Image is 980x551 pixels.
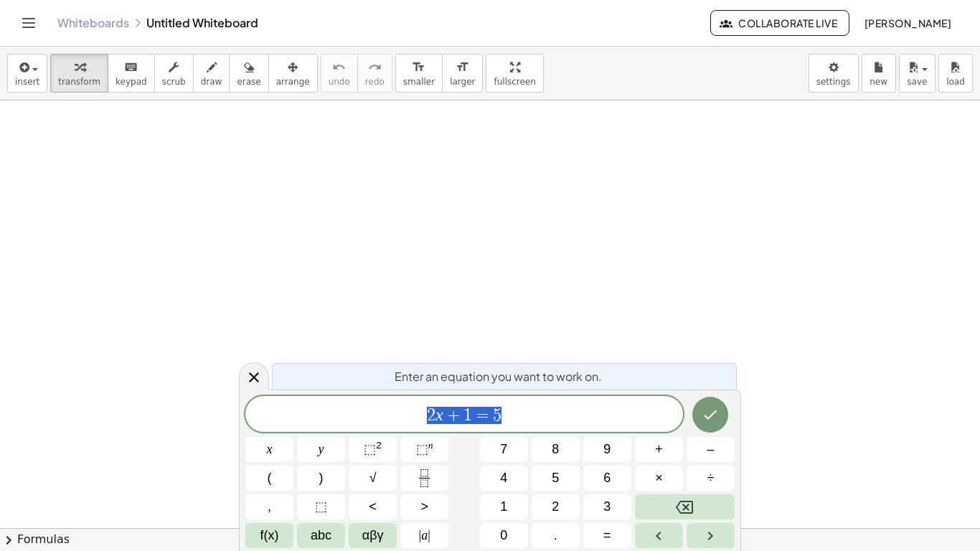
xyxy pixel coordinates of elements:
span: 7 [500,440,507,459]
span: 2 [427,407,435,424]
button: arrange [268,54,318,93]
span: load [946,77,965,87]
button: 3 [583,494,631,519]
span: , [268,497,271,517]
span: transform [58,77,100,87]
button: Right arrow [687,523,735,548]
span: keypad [116,77,147,87]
span: ( [268,468,272,488]
span: 8 [552,440,559,459]
button: , [245,494,293,519]
button: Times [635,466,683,491]
span: | [428,528,430,542]
button: Greater than [400,494,448,519]
button: Fraction [400,466,448,491]
span: fullscreen [494,77,535,87]
span: 2 [552,497,559,517]
span: αβγ [362,526,384,545]
span: draw [201,77,222,87]
span: larger [450,77,475,87]
button: settings [809,54,859,93]
button: Minus [687,437,735,462]
sup: 2 [376,440,382,451]
button: Backspace [635,494,735,519]
span: 4 [500,468,507,488]
button: Squared [349,437,397,462]
button: 4 [480,466,528,491]
span: . [554,526,557,545]
button: new [862,54,896,93]
button: Greek alphabet [349,523,397,548]
button: Placeholder [297,494,345,519]
button: 8 [532,437,580,462]
span: + [443,407,464,424]
button: ( [245,466,293,491]
button: insert [7,54,47,93]
button: load [938,54,973,93]
span: x [267,440,273,459]
span: undo [329,77,350,87]
span: [PERSON_NAME] [864,17,951,29]
span: y [319,440,324,459]
button: Square root [349,466,397,491]
span: insert [15,77,39,87]
button: format_sizelarger [442,54,483,93]
var: x [435,405,443,424]
span: smaller [403,77,435,87]
span: × [655,468,663,488]
span: redo [365,77,385,87]
button: Divide [687,466,735,491]
span: = [603,526,611,545]
button: ) [297,466,345,491]
button: save [899,54,936,93]
span: a [419,526,430,545]
span: save [907,77,927,87]
button: Toggle navigation [17,11,40,34]
button: Alphabet [297,523,345,548]
button: 1 [480,494,528,519]
button: y [297,437,345,462]
span: new [870,77,887,87]
span: scrub [162,77,186,87]
i: keyboard [124,59,138,76]
button: Equals [583,523,631,548]
span: ÷ [707,468,715,488]
button: Functions [245,523,293,548]
button: Superscript [400,437,448,462]
span: ⬚ [315,497,327,517]
button: [PERSON_NAME] [852,10,963,36]
span: 0 [500,526,507,545]
i: redo [368,59,382,76]
button: . [532,523,580,548]
button: 9 [583,437,631,462]
i: undo [332,59,346,76]
span: ) [319,468,324,488]
button: erase [229,54,268,93]
span: 5 [493,407,501,424]
button: 2 [532,494,580,519]
button: keyboardkeypad [108,54,155,93]
button: 5 [532,466,580,491]
span: f(x) [260,526,279,545]
span: abc [311,526,331,545]
span: 6 [603,468,611,488]
button: 0 [480,523,528,548]
button: redoredo [357,54,392,93]
button: undoundo [321,54,358,93]
button: scrub [154,54,194,93]
span: erase [237,77,260,87]
button: 7 [480,437,528,462]
span: + [655,440,663,459]
span: settings [816,77,851,87]
span: √ [369,468,377,488]
button: fullscreen [486,54,543,93]
button: Less than [349,494,397,519]
sup: n [428,440,433,451]
button: Done [692,397,728,433]
span: 1 [500,497,507,517]
a: Whiteboards [57,16,129,30]
span: ⬚ [416,442,428,456]
span: Collaborate Live [722,17,837,29]
i: format_size [456,59,469,76]
button: Plus [635,437,683,462]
